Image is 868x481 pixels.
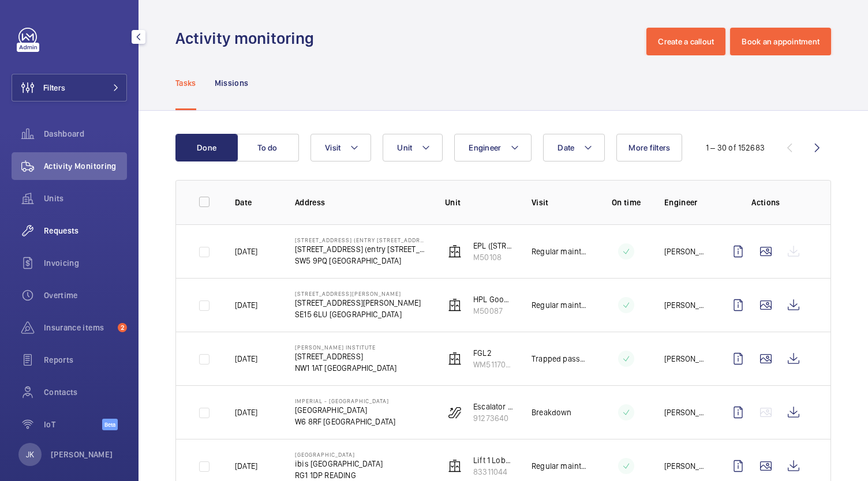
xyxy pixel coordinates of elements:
p: Escalator 2- [GEOGRAPHIC_DATA] ([GEOGRAPHIC_DATA]) [473,401,513,412]
span: Overtime [44,290,127,301]
span: Invoicing [44,257,127,269]
button: Visit [310,134,371,161]
span: Activity Monitoring [44,160,127,172]
p: Address [295,197,426,208]
p: Regular maintenance [532,299,588,311]
button: Create a callout [646,28,725,55]
p: [DATE] [235,353,257,364]
p: [STREET_ADDRESS][PERSON_NAME] [295,297,421,309]
p: WM51170831 [473,359,513,370]
p: 91273640 [473,412,513,424]
p: RG1 1DP READING [295,469,383,481]
p: Trapped passenger [532,353,588,364]
p: [PERSON_NAME] [51,449,113,460]
p: [PERSON_NAME] [664,299,706,311]
span: Reports [44,354,127,366]
p: [PERSON_NAME] [664,460,706,472]
div: 1 – 30 of 152683 [706,142,765,153]
p: Engineer [664,197,706,208]
p: [GEOGRAPHIC_DATA] [295,404,395,416]
img: elevator.svg [448,459,462,473]
span: Unit [397,143,412,152]
p: [PERSON_NAME] [664,353,706,364]
img: elevator.svg [448,352,462,366]
span: Units [44,193,127,204]
p: Unit [445,197,513,208]
span: IoT [44,419,102,430]
button: Engineer [454,134,532,161]
img: elevator.svg [448,298,462,312]
p: [DATE] [235,407,257,418]
p: M50087 [473,305,513,317]
button: Date [543,134,605,161]
span: Visit [325,143,341,152]
p: [DATE] [235,246,257,257]
button: Filters [12,74,127,102]
button: To do [237,134,299,161]
p: Imperial - [GEOGRAPHIC_DATA] [295,397,395,404]
button: Unit [383,134,443,161]
span: 2 [118,323,127,332]
span: Beta [102,419,118,430]
p: SE15 6LU [GEOGRAPHIC_DATA] [295,309,421,320]
p: Regular maintenance [532,246,588,257]
h1: Activity monitoring [175,28,321,49]
img: elevator.svg [448,245,462,258]
button: Done [175,134,238,161]
p: SW5 9PQ [GEOGRAPHIC_DATA] [295,255,426,266]
p: W6 8RF [GEOGRAPHIC_DATA] [295,416,395,427]
p: Breakdown [532,407,572,418]
span: More filters [628,143,670,152]
p: [PERSON_NAME] [664,407,706,418]
p: M50108 [473,251,513,263]
p: HPL Goods/passenger Lift [473,294,513,305]
p: [PERSON_NAME] [664,246,706,257]
p: FGL2 [473,347,513,359]
span: Requests [44,225,127,236]
span: Insurance items [44,322,113,333]
p: [STREET_ADDRESS][PERSON_NAME] [295,290,421,297]
p: ibis [GEOGRAPHIC_DATA] [295,458,383,469]
p: [GEOGRAPHIC_DATA] [295,451,383,458]
img: escalator.svg [448,405,462,419]
p: Regular maintenance [532,460,588,472]
p: Actions [724,197,807,208]
p: On time [607,197,646,208]
button: Book an appointment [730,28,831,55]
span: Contacts [44,386,127,398]
p: [DATE] [235,460,257,472]
span: Dashboard [44,128,127,140]
p: 83311044 [473,466,513,478]
p: Missions [215,77,249,89]
span: Engineer [469,143,501,152]
p: Date [235,197,276,208]
p: JK [26,449,34,460]
p: [STREET_ADDRESS] [295,351,397,362]
button: More filters [616,134,682,161]
p: EPL ([STREET_ADDRESS]) [473,240,513,251]
p: Lift 1 Lobby LH [473,454,513,466]
p: [PERSON_NAME] Institute [295,344,397,351]
span: Filters [43,82,65,93]
p: [DATE] [235,299,257,311]
p: [STREET_ADDRESS] (entry [STREET_ADDRESS]) [295,243,426,255]
p: NW1 1AT [GEOGRAPHIC_DATA] [295,362,397,374]
p: Tasks [175,77,196,89]
p: [STREET_ADDRESS] (entry [STREET_ADDRESS]) [295,236,426,243]
p: Visit [532,197,588,208]
span: Date [558,143,574,152]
